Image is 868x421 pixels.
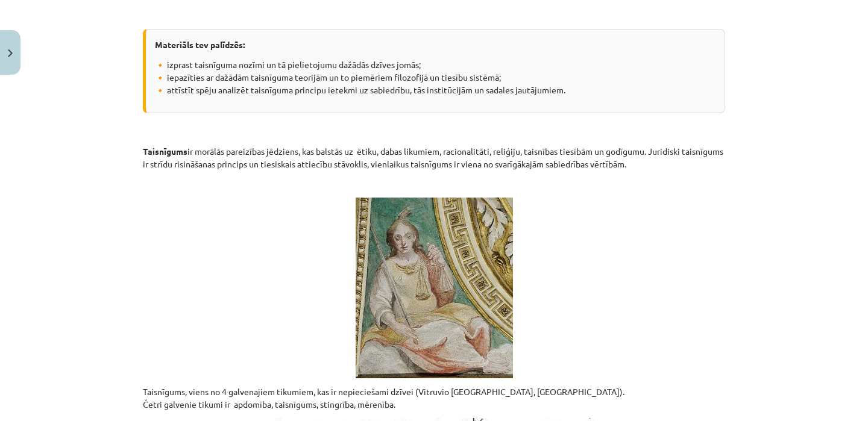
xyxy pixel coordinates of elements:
strong: Materiāls tev palīdzēs: [155,39,245,50]
p: 🔸 izprast taisnīguma nozīmi un tā pielietojumu dažādās dzīves jomās; 🔸 iepazīties ar dažādām tais... [155,58,715,96]
p: ir morālās pareizības jēdziens, kas balstās uz ētiku, dabas likumiem, racionalitāti, reliģiju, ta... [143,145,725,170]
img: C:\Users\anita.jozus\Desktop\Justice_Alberi_Palazzo_Altemps.jpg [356,198,513,378]
p: Taisnīgums, viens no 4 galvenajiem tikumiem, kas ir nepieciešami dzīvei (Vitruvio [GEOGRAPHIC_DAT... [143,385,725,411]
strong: Taisnīgums [143,146,187,157]
img: icon-close-lesson-0947bae3869378f0d4975bcd49f059093ad1ed9edebbc8119c70593378902aed.svg [8,49,13,57]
